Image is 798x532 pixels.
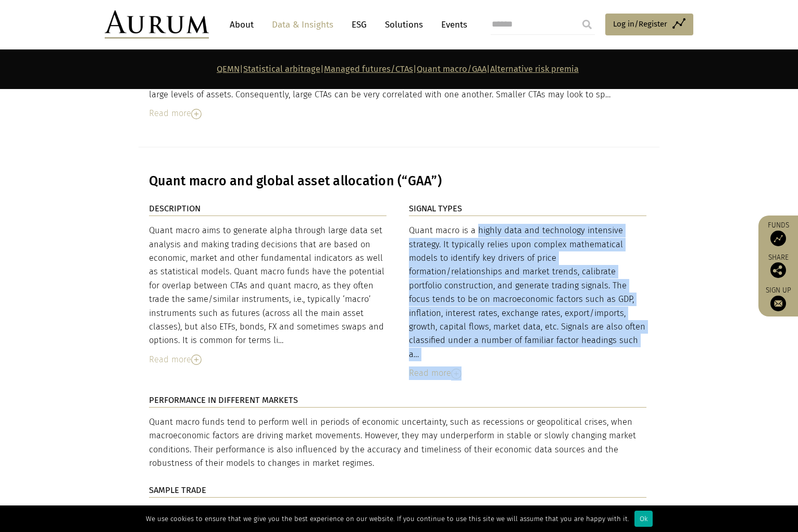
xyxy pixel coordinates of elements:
[225,15,259,34] a: About
[191,109,202,119] img: Read More
[451,369,462,379] img: Read More
[217,64,240,74] a: QEMN
[346,15,372,34] a: ESG
[770,262,786,278] img: Share this post
[149,204,201,213] strong: DESCRIPTION
[764,254,793,278] div: Share
[191,354,202,365] img: Read More
[149,224,386,348] div: Quant macro aims to generate alpha through large data set analysis and making trading decisions t...
[605,14,693,35] a: Log in/Register
[409,366,646,380] div: Read more
[770,231,786,246] img: Access Funds
[764,221,793,246] a: Funds
[149,395,298,405] strong: PERFORMANCE IN DIFFERENT MARKETS
[149,173,646,189] h3: Quant macro and global asset allocation (“GAA”)
[149,415,646,471] p: Quant macro funds tend to perform well in periods of economic uncertainty, such as recessions or ...
[409,204,462,213] strong: SIGNAL TYPES
[217,64,579,74] strong: | | | |
[490,64,579,74] a: Alternative risk premia
[267,15,339,34] a: Data & Insights
[577,14,597,35] input: Submit
[770,296,786,311] img: Sign up to our newsletter
[380,15,428,34] a: Solutions
[149,353,386,366] div: Read more
[764,286,793,311] a: Sign up
[105,10,209,39] img: Aurum
[409,224,646,361] div: Quant macro is a highly data and technology intensive strategy. It typically relies upon complex ...
[324,64,413,74] a: Managed futures/CTAs
[149,485,206,495] strong: SAMPLE TRADE
[613,18,667,30] span: Log in/Register
[436,15,467,34] a: Events
[634,511,653,527] div: Ok
[417,64,487,74] a: Quant macro/GAA
[243,64,320,74] a: Statistical arbitrage
[149,107,646,120] div: Read more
